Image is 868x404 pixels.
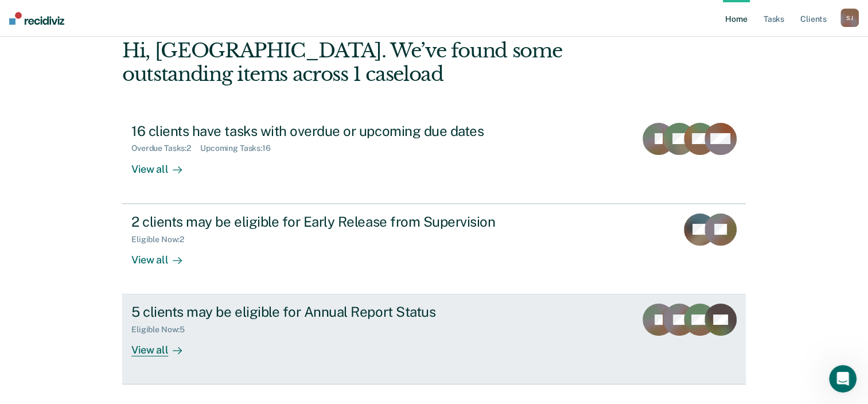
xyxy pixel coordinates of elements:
[200,143,280,153] div: Upcoming Tasks : 16
[122,114,746,204] a: 16 clients have tasks with overdue or upcoming due datesOverdue Tasks:2Upcoming Tasks:16View all
[9,12,64,25] img: Recidiviz
[131,123,534,139] div: 16 clients have tasks with overdue or upcoming due dates
[131,143,200,153] div: Overdue Tasks : 2
[122,39,621,86] div: Hi, [GEOGRAPHIC_DATA]. We’ve found some outstanding items across 1 caseload
[131,153,196,176] div: View all
[840,9,859,27] button: SJ
[131,304,534,320] div: 5 clients may be eligible for Annual Report Status
[122,294,746,384] a: 5 clients may be eligible for Annual Report StatusEligible Now:5View all
[122,204,746,294] a: 2 clients may be eligible for Early Release from SupervisionEligible Now:2View all
[840,9,859,27] div: S J
[131,213,534,230] div: 2 clients may be eligible for Early Release from Supervision
[829,365,857,393] iframe: Intercom live chat
[131,325,194,335] div: Eligible Now : 5
[131,235,193,244] div: Eligible Now : 2
[131,244,196,266] div: View all
[131,335,196,357] div: View all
